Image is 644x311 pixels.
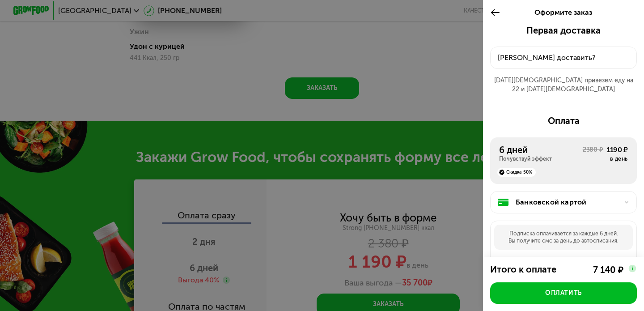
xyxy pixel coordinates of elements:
[583,145,603,162] div: 2380 ₽
[534,8,592,17] span: Оформите заказ
[497,168,536,177] div: Скидка 50%
[593,264,623,275] div: 7 140 ₽
[490,76,637,94] div: [DATE][DEMOGRAPHIC_DATA] привезем еду на 22 и [DATE][DEMOGRAPHIC_DATA]
[494,225,633,250] div: Подписка оплачивается за каждые 6 дней. Вы получите смс за день до автосписания.
[490,25,637,36] div: Первая доставка
[606,155,628,162] div: в день
[490,264,571,275] div: Итого к оплате
[490,47,637,69] button: [PERSON_NAME] доставить?
[498,52,629,63] div: [PERSON_NAME] доставить?
[490,115,637,126] div: Оплата
[499,155,583,162] div: Почувствуй эффект
[499,145,583,155] div: 6 дней
[606,145,628,155] div: 1190 ₽
[490,282,637,304] button: Оплатить
[516,197,619,208] div: Банковской картой
[545,289,582,298] div: Оплатить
